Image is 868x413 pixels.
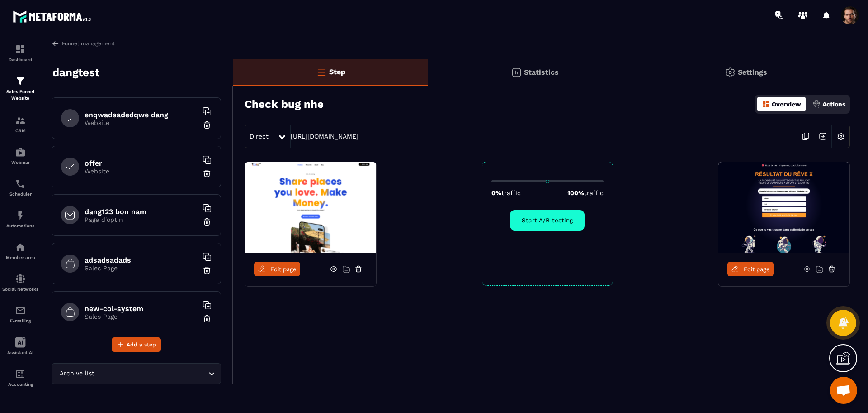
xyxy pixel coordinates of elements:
[52,363,221,384] div: Search for option
[2,382,38,387] p: Accounting
[85,119,198,126] p: Website
[2,255,38,260] p: Member area
[2,37,38,69] a: formationformationDashboard
[812,100,821,108] img: actions.d6e523a2.png
[15,242,26,253] img: automations
[85,256,198,264] h6: adsadsadads
[2,160,38,165] p: Webinar
[2,192,38,197] p: Scheduler
[96,369,206,379] input: Search for option
[329,67,345,76] p: Step
[2,287,38,292] p: Social Networks
[15,76,26,86] img: formation
[2,223,38,228] p: Automations
[85,304,198,313] h6: new-col-system
[718,162,849,253] img: image
[830,377,857,404] div: Mở cuộc trò chuyện
[762,100,770,108] img: dashboard-orange.40269519.svg
[203,169,212,178] img: trash
[15,115,26,126] img: formation
[85,159,198,168] h6: offer
[2,89,38,101] p: Sales Funnel Website
[491,189,521,197] p: 0%
[112,337,161,352] button: Add a step
[501,189,521,197] span: traffic
[738,68,767,77] p: Settings
[85,313,198,320] p: Sales Page
[2,330,38,362] a: Assistant AI
[2,172,38,203] a: schedulerschedulerScheduler
[15,369,26,379] img: accountant
[15,210,26,221] img: automations
[725,67,736,78] img: setting-gr.5f69749f.svg
[52,63,99,82] p: dangtest
[291,133,359,140] a: [URL][DOMAIN_NAME]
[2,350,38,355] p: Assistant AI
[822,101,845,108] p: Actions
[316,67,327,77] img: bars-o.4a397970.svg
[203,266,212,275] img: trash
[511,67,522,78] img: stats.20deebd0.svg
[15,178,26,189] img: scheduler
[2,318,38,323] p: E-mailing
[2,140,38,172] a: automationsautomationsWebinar
[2,108,38,140] a: formationformationCRM
[744,266,770,273] span: Edit page
[2,267,38,298] a: social-networksocial-networkSocial Networks
[15,274,26,284] img: social-network
[832,128,849,145] img: setting-w.858f3a88.svg
[52,39,115,48] a: Funnel management
[203,120,212,130] img: trash
[510,210,585,231] button: Start A/B testing
[13,8,94,25] img: logo
[52,39,60,48] img: arrow
[2,69,38,108] a: formationformationSales Funnel Website
[2,362,38,394] a: accountantaccountantAccounting
[245,162,376,253] img: image
[2,235,38,267] a: automationsautomationsMember area
[85,264,198,272] p: Sales Page
[2,57,38,62] p: Dashboard
[203,314,212,323] img: trash
[85,110,198,119] h6: enqwadsadedqwe dang
[85,216,198,223] p: Page d'optin
[127,340,156,349] span: Add a step
[270,266,297,273] span: Edit page
[2,203,38,235] a: automationsautomationsAutomations
[2,298,38,330] a: emailemailE-mailing
[772,101,801,108] p: Overview
[584,189,604,197] span: traffic
[727,262,774,276] a: Edit page
[85,207,198,216] h6: dang123 bon nam
[203,217,212,226] img: trash
[567,189,604,197] p: 100%
[15,305,26,316] img: email
[524,68,559,77] p: Statistics
[245,98,324,110] h3: Check bug nhe
[250,133,269,140] span: Direct
[15,147,26,158] img: automations
[254,262,300,276] a: Edit page
[85,168,198,175] p: Website
[57,369,96,379] span: Archive list
[15,44,26,55] img: formation
[814,128,831,145] img: arrow-next.bcc2205e.svg
[2,128,38,133] p: CRM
